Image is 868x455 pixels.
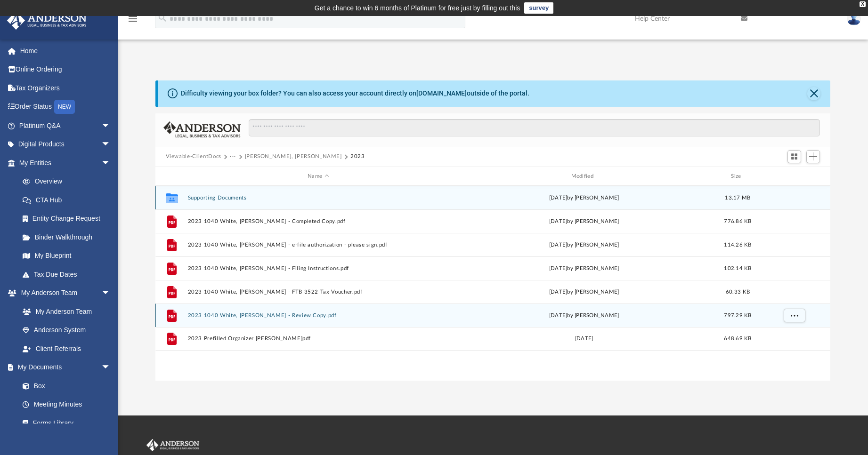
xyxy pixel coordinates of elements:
[724,266,751,271] span: 102.14 KB
[724,313,751,318] span: 797.29 KB
[13,339,120,358] a: Client Referrals
[13,228,125,247] a: Binder Walkthrough
[453,172,715,181] div: Modified
[783,309,805,323] button: More options
[7,358,120,377] a: My Documentsarrow_drop_down
[7,97,125,117] a: Order StatusNEW
[187,242,449,248] button: 2023 1040 White, [PERSON_NAME] - e-file authorization - please sign.pdf
[13,247,120,265] a: My Blueprint
[350,152,365,161] button: 2023
[724,219,751,224] span: 776.86 KB
[453,311,714,320] div: [DATE] by [PERSON_NAME]
[453,241,714,249] div: [DATE] by [PERSON_NAME]
[127,18,138,24] a: menu
[724,336,751,341] span: 648.69 KB
[7,41,125,60] a: Home
[187,265,449,271] button: 2023 1040 White, [PERSON_NAME] - Filing Instructions.pdf
[453,217,714,226] div: [DATE] by [PERSON_NAME]
[54,100,75,114] div: NEW
[187,218,449,224] button: 2023 1040 White, [PERSON_NAME] - Completed Copy.pdf
[187,195,449,201] button: Supporting Documents
[847,12,861,25] img: User Pic
[166,152,221,161] button: Viewable-ClientDocs
[187,336,449,342] button: 2023 Prefilled Organizer [PERSON_NAME]pdf
[159,172,183,181] div: id
[101,116,120,136] span: arrow_drop_down
[806,150,820,163] button: Add
[249,119,820,137] input: Search files and folders
[13,321,120,340] a: Anderson System
[7,284,120,303] a: My Anderson Teamarrow_drop_down
[453,335,714,343] div: [DATE]
[101,135,120,154] span: arrow_drop_down
[13,191,125,209] a: CTA Hub
[416,89,467,97] a: [DOMAIN_NAME]
[101,153,120,173] span: arrow_drop_down
[230,152,236,161] button: ···
[187,312,449,319] button: 2023 1040 White, [PERSON_NAME] - Review Copy.pdf
[127,13,138,24] i: menu
[7,79,125,97] a: Tax Organizers
[245,152,342,161] button: [PERSON_NAME], [PERSON_NAME]
[315,2,520,14] div: Get a chance to win 6 months of Platinum for free just by filling out this
[187,289,449,295] button: 2023 1040 White, [PERSON_NAME] - FTB 3522 Tax Voucher.pdf
[7,153,125,172] a: My Entitiesarrow_drop_down
[155,186,831,381] div: grid
[725,195,750,200] span: 13.17 MB
[4,11,89,30] img: Anderson Advisors Platinum Portal
[145,439,201,451] img: Anderson Advisors Platinum Portal
[101,358,120,377] span: arrow_drop_down
[453,264,714,273] div: [DATE] by [PERSON_NAME]
[13,414,115,432] a: Forms Library
[13,172,125,191] a: Overview
[101,284,120,303] span: arrow_drop_down
[13,302,115,321] a: My Anderson Team
[7,116,125,135] a: Platinum Q&Aarrow_drop_down
[13,265,125,284] a: Tax Due Dates
[453,288,714,296] div: [DATE] by [PERSON_NAME]
[7,135,125,154] a: Digital Productsarrow_drop_down
[13,376,115,395] a: Box
[7,60,125,79] a: Online Ordering
[181,88,529,98] div: Difficulty viewing your box folder? You can also access your account directly on outside of the p...
[726,289,750,295] span: 60.33 KB
[157,13,168,23] i: search
[724,242,751,247] span: 114.26 KB
[13,209,125,228] a: Entity Change Request
[719,172,756,181] div: Size
[787,150,802,163] button: Switch to Grid View
[187,172,449,181] div: Name
[807,87,820,100] button: Close
[13,395,120,414] a: Meeting Minutes
[860,1,866,7] div: close
[761,172,827,181] div: id
[524,2,553,14] a: survey
[453,194,714,202] div: [DATE] by [PERSON_NAME]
